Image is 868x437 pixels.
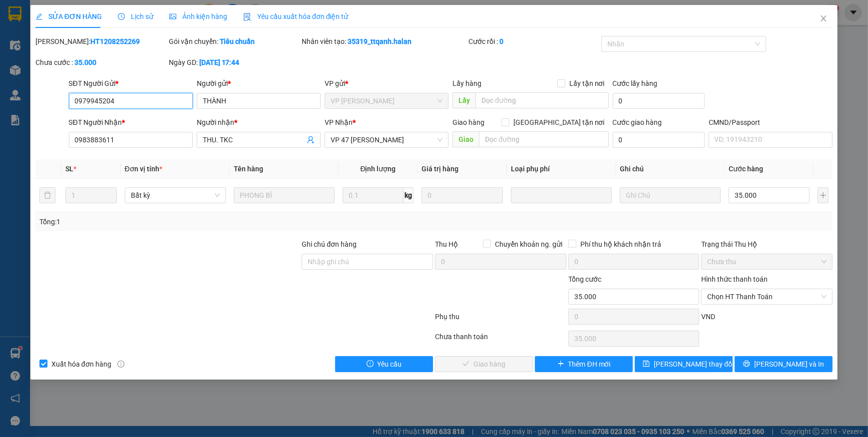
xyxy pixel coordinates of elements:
[74,58,96,66] b: 35.000
[331,132,442,147] span: VP 47 Trần Khát Chân
[643,360,650,368] span: save
[125,165,162,173] span: Đơn vị tính
[118,12,153,20] span: Lịch sử
[169,13,176,20] span: picture
[422,187,502,203] input: 0
[479,131,608,147] input: Dọc đường
[613,79,658,87] label: Cước lấy hàng
[69,117,193,128] div: SĐT Người Nhận
[302,254,433,270] input: Ghi chú đơn hàng
[709,117,833,128] div: CMND/Passport
[243,13,251,21] img: icon
[613,132,705,148] input: Cước giao hàng
[701,275,768,283] label: Hình thức thanh toán
[435,240,458,248] span: Thu Hộ
[169,36,300,47] div: Gói vận chuyển:
[475,92,608,108] input: Dọc đường
[820,14,828,22] span: close
[568,359,611,370] span: Thêm ĐH mới
[118,13,125,20] span: clock-circle
[468,36,600,47] div: Cước rồi :
[620,187,721,203] input: Ghi Chú
[435,356,533,372] button: checkGiao hàng
[199,58,240,66] b: [DATE] 17:44
[729,165,763,173] span: Cước hàng
[325,118,353,126] span: VP Nhận
[169,57,300,68] div: Ngày GD:
[367,360,374,368] span: exclamation-circle
[35,36,167,47] div: [PERSON_NAME]:
[499,37,503,45] b: 0
[335,356,433,372] button: exclamation-circleYêu cầu
[576,239,665,250] span: Phí thu hộ khách nhận trả
[452,131,479,147] span: Giao
[743,360,750,368] span: printer
[491,239,566,250] span: Chuyển khoản ng. gửi
[434,311,567,329] div: Phụ thu
[754,359,824,370] span: [PERSON_NAME] và In
[565,78,609,89] span: Lấy tận nơi
[360,165,396,173] span: Định lượng
[197,117,321,128] div: Người nhận
[234,165,263,173] span: Tên hàng
[243,12,349,20] span: Yêu cầu xuất hóa đơn điện tử
[131,188,220,203] span: Bất kỳ
[452,118,484,126] span: Giao hàng
[220,37,255,45] b: Tiêu chuẩn
[117,361,124,368] span: info-circle
[557,360,564,368] span: plus
[707,254,827,269] span: Chưa thu
[613,93,705,109] input: Cước lấy hàng
[69,78,193,89] div: SĐT Người Gửi
[452,79,481,87] span: Lấy hàng
[818,187,829,203] button: plus
[701,239,833,250] div: Trạng thái Thu Hộ
[47,359,115,370] span: Xuất hóa đơn hàng
[422,165,458,173] span: Giá trị hàng
[616,159,725,179] th: Ghi chú
[568,275,601,283] span: Tổng cước
[452,92,475,108] span: Lấy
[378,359,402,370] span: Yêu cầu
[197,78,321,89] div: Người gửi
[302,240,357,248] label: Ghi chú đơn hàng
[404,187,414,203] span: kg
[434,331,567,349] div: Chưa thanh toán
[39,216,336,227] div: Tổng: 1
[39,187,55,203] button: delete
[613,118,662,126] label: Cước giao hàng
[307,136,315,144] span: user-add
[65,165,73,173] span: SL
[701,313,715,321] span: VND
[348,37,412,45] b: 35319_ttqanh.halan
[234,187,335,203] input: VD: Bàn, Ghế
[654,359,734,370] span: [PERSON_NAME] thay đổi
[535,356,633,372] button: plusThêm ĐH mới
[35,57,167,68] div: Chưa cước :
[325,78,448,89] div: VP gửi
[635,356,733,372] button: save[PERSON_NAME] thay đổi
[509,117,609,128] span: [GEOGRAPHIC_DATA] tận nơi
[707,289,827,304] span: Chọn HT Thanh Toán
[331,93,442,108] span: VP Hoàng Văn Thụ
[507,159,616,179] th: Loại phụ phí
[302,36,466,47] div: Nhân viên tạo:
[35,12,102,20] span: SỬA ĐƠN HÀNG
[735,356,833,372] button: printer[PERSON_NAME] và In
[35,13,42,20] span: edit
[90,37,140,45] b: HT1208252269
[169,12,227,20] span: Ảnh kiện hàng
[810,5,838,33] button: Close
